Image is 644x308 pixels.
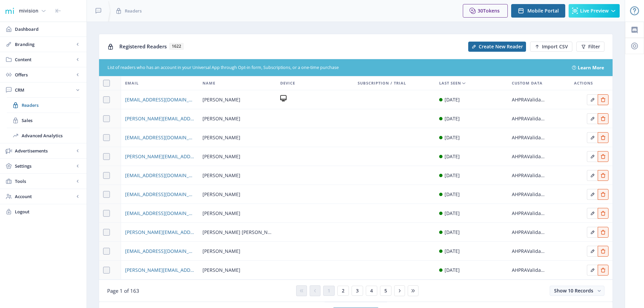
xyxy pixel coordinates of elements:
[15,193,74,200] span: Account
[598,134,609,140] a: Edit page
[22,132,80,139] span: Advanced Analytics
[202,266,240,274] span: [PERSON_NAME]
[587,134,598,140] a: Edit page
[15,56,74,63] span: Content
[464,42,526,52] a: New page
[598,115,609,121] a: Edit page
[598,247,609,254] a: Edit page
[445,96,460,104] div: [DATE]
[125,171,194,180] a: [EMAIL_ADDRESS][DOMAIN_NAME]
[587,209,598,216] a: Edit page
[574,79,593,87] span: Actions
[512,79,543,87] span: Custom Data
[125,115,194,123] a: [PERSON_NAME][EMAIL_ADDRESS][PERSON_NAME][DOMAIN_NAME]
[15,71,74,78] span: Offers
[587,228,598,235] a: Edit page
[580,8,609,14] span: Live Preview
[356,288,359,293] span: 3
[202,209,240,217] span: [PERSON_NAME]
[468,42,526,52] button: Create New Reader
[445,209,460,217] div: [DATE]
[337,286,349,296] button: 2
[598,209,609,216] a: Edit page
[366,286,377,296] button: 4
[554,287,593,294] span: Show 10 Records
[587,266,598,273] a: Edit page
[358,79,406,87] span: Subscription / Trial
[125,209,194,217] a: [EMAIL_ADDRESS][DOMAIN_NAME]
[125,96,194,104] a: [EMAIL_ADDRESS][DOMAIN_NAME]
[342,288,344,293] span: 2
[125,266,194,274] span: [PERSON_NAME][EMAIL_ADDRESS][DOMAIN_NAME]
[15,26,81,32] span: Dashboard
[4,5,15,16] img: 1f20cf2a-1a19-485c-ac21-848c7d04f45b.png
[22,102,80,109] span: Readers
[526,42,572,52] a: New page
[15,87,74,93] span: CRM
[550,286,604,296] button: Show 10 Records
[7,128,80,143] a: Advanced Analytics
[511,4,565,18] button: Mobile Portal
[202,247,240,255] span: [PERSON_NAME]
[202,115,240,123] span: [PERSON_NAME]
[445,171,460,180] div: [DATE]
[328,288,330,293] span: 1
[576,42,604,52] button: Filter
[587,96,598,102] a: Edit page
[598,266,609,273] a: Edit page
[527,8,559,14] span: Mobile Portal
[19,3,38,18] div: mivision
[445,134,460,142] div: [DATE]
[598,96,609,102] a: Edit page
[479,44,523,49] span: Create New Reader
[125,247,194,255] a: [EMAIL_ADDRESS][DOMAIN_NAME]
[125,7,142,14] span: Readers
[542,44,568,49] span: Import CSV
[280,79,295,87] span: Device
[7,98,80,113] a: Readers
[587,247,598,254] a: Edit page
[512,209,546,217] div: AHPRAValidated: 1
[125,134,194,142] a: [EMAIL_ADDRESS][DOMAIN_NAME]
[512,171,546,180] div: AHPRAValidated: 0
[598,190,609,197] a: Edit page
[125,190,194,198] a: [EMAIL_ADDRESS][DOMAIN_NAME]
[512,190,546,198] div: AHPRAValidated: 0
[587,115,598,121] a: Edit page
[445,152,460,161] div: [DATE]
[202,228,272,236] span: [PERSON_NAME] [PERSON_NAME]
[119,43,167,50] span: Registered Readers
[202,152,240,161] span: [PERSON_NAME]
[587,171,598,178] a: Edit page
[125,228,194,236] a: [PERSON_NAME][EMAIL_ADDRESS][PERSON_NAME][PERSON_NAME][DOMAIN_NAME]
[598,171,609,178] a: Edit page
[370,288,373,293] span: 4
[483,7,500,14] span: Tokens
[512,266,546,274] div: AHPRAValidated: 0
[445,266,460,274] div: [DATE]
[15,163,74,169] span: Settings
[15,147,74,154] span: Advertisements
[15,178,74,185] span: Tools
[445,247,460,255] div: [DATE]
[512,152,546,161] div: AHPRAValidated: 1
[22,117,80,124] span: Sales
[588,44,600,49] span: Filter
[512,134,546,142] div: AHPRAValidated: 1
[380,286,391,296] button: 5
[598,152,609,159] a: Edit page
[578,64,604,71] a: Learn More
[202,190,240,198] span: [PERSON_NAME]
[202,171,240,180] span: [PERSON_NAME]
[125,152,194,161] span: [PERSON_NAME][EMAIL_ADDRESS][DOMAIN_NAME][DEMOGRAPHIC_DATA]
[512,228,546,236] div: AHPRAValidated: 0
[384,288,387,293] span: 5
[15,208,81,215] span: Logout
